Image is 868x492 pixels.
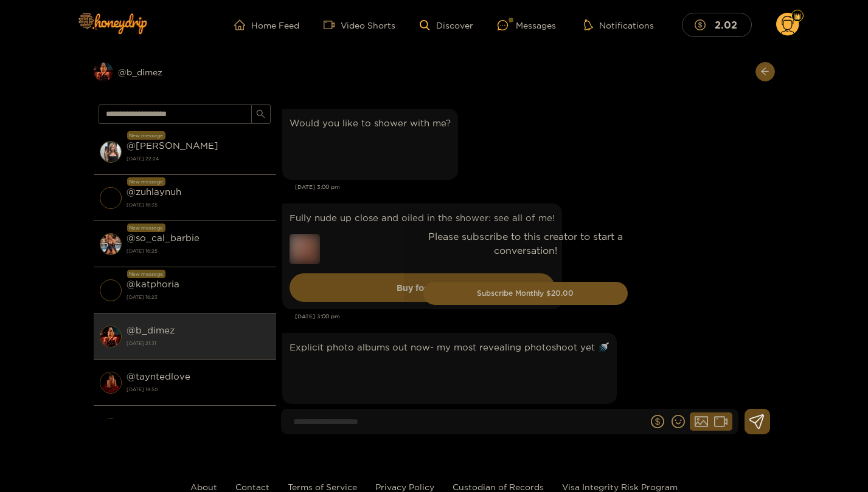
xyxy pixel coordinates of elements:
[234,19,299,30] a: Home Feed
[127,153,270,164] strong: [DATE] 22:24
[127,199,270,210] strong: [DATE] 16:35
[127,338,270,349] strong: [DATE] 21:31
[127,131,165,140] div: New message
[127,279,179,289] strong: @ katphoria
[127,384,270,395] strong: [DATE] 19:50
[100,279,122,301] img: conversation
[423,230,628,258] p: Please subscribe to this creator to start a conversation!
[256,109,265,120] span: search
[375,482,434,491] a: Privacy Policy
[453,482,544,491] a: Custodian of Records
[288,482,357,491] a: Terms of Service
[324,19,395,30] a: Video Shorts
[100,187,122,209] img: conversation
[695,19,712,30] span: dollar
[234,19,251,30] span: home
[423,282,628,305] button: Subscribe Monthly $20.00
[127,224,165,232] div: New message
[127,245,270,256] strong: [DATE] 16:25
[420,20,473,30] a: Discover
[127,417,185,428] strong: @ mykalaaaa
[100,326,122,347] img: conversation
[127,140,218,151] strong: @ [PERSON_NAME]
[127,325,175,335] strong: @ b_dimez
[755,62,775,81] button: arrow-left
[713,18,739,31] mark: 2.02
[235,482,269,491] a: Contact
[498,18,556,32] div: Messages
[100,233,122,255] img: conversation
[127,292,270,302] strong: [DATE] 16:23
[100,418,122,440] img: conversation
[760,67,769,77] span: arrow-left
[127,371,190,381] strong: @ tayntedlove
[127,233,200,243] strong: @ so_cal_barbie
[562,482,678,491] a: Visa Integrity Risk Program
[190,482,217,491] a: About
[94,62,276,81] div: @b_dimez
[100,141,122,163] img: conversation
[324,19,341,30] span: video-camera
[794,13,801,20] img: Fan Level
[251,104,271,124] button: search
[127,186,181,197] strong: @ zuhlaynuh
[127,177,165,186] div: New message
[682,13,752,36] button: 2.02
[100,372,122,394] img: conversation
[127,270,165,278] div: New message
[580,19,658,31] button: Notifications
